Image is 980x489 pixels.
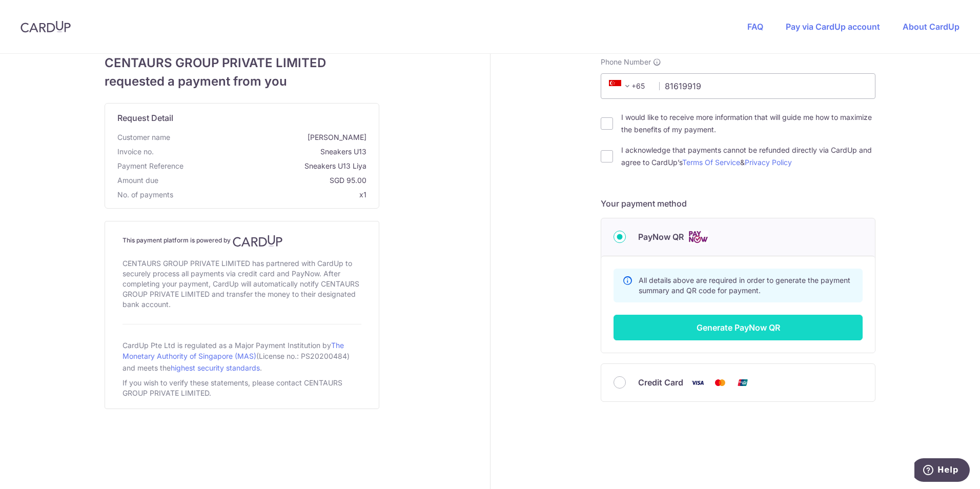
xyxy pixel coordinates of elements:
[614,315,863,340] button: Generate PayNow QR
[117,175,158,186] span: Amount due
[621,111,875,136] label: I would like to receive more information that will guide me how to maximize the benefits of my pa...
[171,363,260,372] a: highest security standards
[117,161,183,170] span: translation missing: en.payment_reference
[786,22,880,32] a: Pay via CardUp account
[601,197,875,210] h5: Your payment method
[122,337,361,376] div: CardUp Pte Ltd is regulated as a Major Payment Institution by (License no.: PS20200484) and meets...
[614,231,863,243] div: PayNow QR Cards logo
[122,376,361,400] div: If you wish to verify these statements, please contact CENTAURS GROUP PRIVATE LIMITED.
[162,175,366,186] span: SGD 95.00
[903,22,959,32] a: About CardUp
[188,161,366,171] span: Sneakers U13 Liya
[21,21,71,33] img: CardUp
[122,256,361,312] div: CENTAURS GROUP PRIVATE LIMITED has partnered with CardUp to securely process all payments via cre...
[732,376,753,389] img: Union Pay
[745,158,792,167] a: Privacy Policy
[606,80,652,92] span: +65
[174,132,366,142] span: [PERSON_NAME]
[117,190,173,200] span: No. of payments
[621,144,875,169] label: I acknowledge that payments cannot be refunded directly via CardUp and agree to CardUp’s &
[682,158,740,167] a: Terms Of Service
[747,22,763,32] a: FAQ
[638,376,683,389] span: Credit Card
[158,147,366,157] span: Sneakers U13
[638,231,684,243] span: PayNow QR
[233,235,283,247] img: CardUp
[914,458,970,484] iframe: Opens a widget where you can find more information
[609,80,634,92] span: +65
[688,231,708,243] img: Cards logo
[601,57,651,67] span: Phone Number
[117,113,173,123] span: translation missing: en.request_detail
[117,132,170,142] span: Customer name
[687,376,708,389] img: Visa
[122,235,361,247] h4: This payment platform is powered by
[117,147,154,157] span: Invoice no.
[614,376,863,389] div: Credit Card Visa Mastercard Union Pay
[105,72,379,91] span: requested a payment from you
[710,376,730,389] img: Mastercard
[105,54,379,72] span: CENTAURS GROUP PRIVATE LIMITED
[359,190,366,199] span: x1
[639,276,850,295] span: All details above are required in order to generate the payment summary and QR code for payment.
